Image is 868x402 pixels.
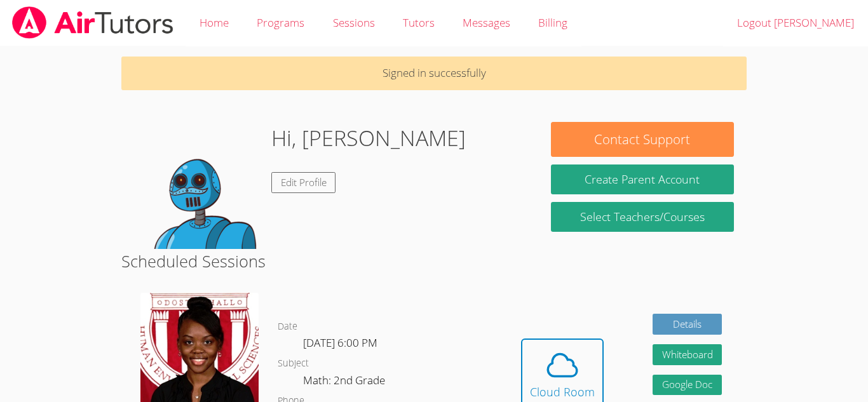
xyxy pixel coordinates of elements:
[530,383,595,401] div: Cloud Room
[278,319,297,335] dt: Date
[551,122,734,157] button: Contact Support
[303,372,388,393] dd: Math: 2nd Grade
[11,6,175,39] img: airtutors_banner-c4298cdbf04f3fff15de1276eac7730deb9818008684d7c2e4769d2f7ddbe033.png
[653,375,722,396] a: Google Doc
[121,57,747,90] p: Signed in successfully
[271,122,466,154] h1: Hi, [PERSON_NAME]
[278,356,309,372] dt: Subject
[463,15,510,30] span: Messages
[303,335,377,350] span: [DATE] 6:00 PM
[551,202,734,232] a: Select Teachers/Courses
[551,164,734,194] button: Create Parent Account
[121,249,747,273] h2: Scheduled Sessions
[653,344,722,365] button: Whiteboard
[271,172,336,193] a: Edit Profile
[653,314,722,335] a: Details
[134,122,261,249] img: default.png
